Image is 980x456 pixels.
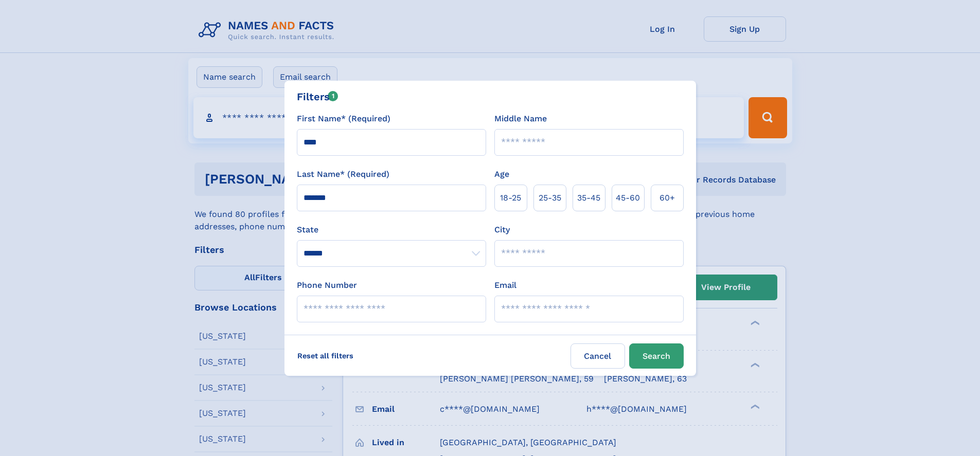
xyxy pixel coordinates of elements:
label: Age [494,168,509,180]
label: City [494,224,510,236]
label: Reset all filters [291,343,360,368]
span: 45‑60 [616,192,640,204]
label: Middle Name [494,113,547,125]
label: Last Name* (Required) [297,168,389,180]
label: State [297,224,486,236]
span: 35‑45 [577,192,600,204]
label: Cancel [571,343,625,369]
span: 18‑25 [500,192,521,204]
div: Filters [297,89,338,104]
label: First Name* (Required) [297,113,390,125]
span: 60+ [660,192,675,204]
label: Phone Number [297,279,357,291]
label: Email [494,279,516,291]
button: Search [629,343,684,369]
span: 25‑35 [539,192,561,204]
